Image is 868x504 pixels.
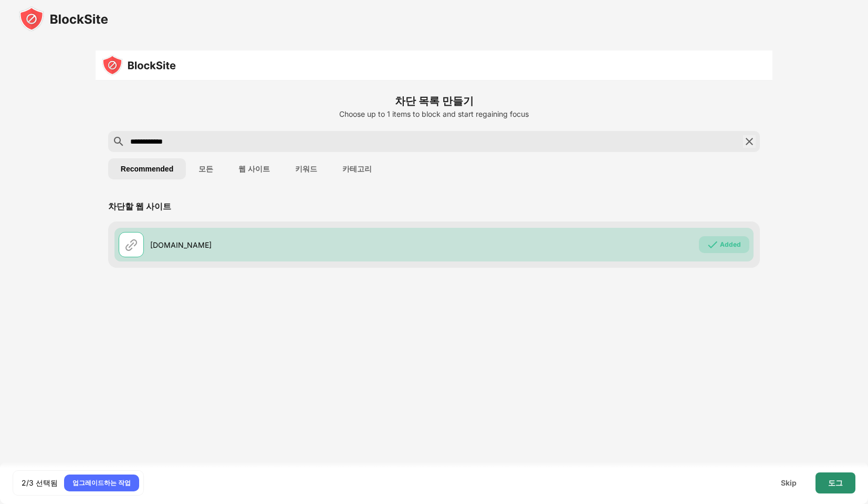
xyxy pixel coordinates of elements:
[108,158,186,179] button: Recommended
[150,239,434,250] div: [DOMAIN_NAME]
[112,135,125,148] img: search.svg
[19,6,108,32] img: blocksite-icon-black.svg
[108,93,760,109] h6: 차단 목록 만들기
[283,158,330,179] button: 키워드
[330,158,384,179] button: 카테고리
[186,158,226,179] button: 모든
[125,238,138,251] img: url.svg
[743,135,756,148] img: search-close
[226,158,283,179] button: 웹 사이트
[108,110,760,118] div: Choose up to 1 items to block and start regaining focus
[108,201,171,213] div: 차단할 웹 사이트
[102,55,176,76] img: logo-blocksite.svg
[720,239,741,250] div: Added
